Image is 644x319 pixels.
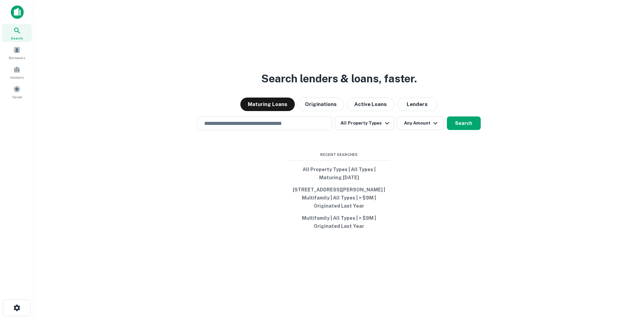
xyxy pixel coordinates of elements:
a: Contacts [2,63,32,81]
span: Contacts [10,75,24,80]
button: Any Amount [397,116,444,130]
a: Saved [2,83,32,101]
button: Maturing Loans [240,98,295,111]
img: capitalize-icon.png [11,5,24,19]
span: Borrowers [9,55,25,60]
button: [STREET_ADDRESS][PERSON_NAME] | Multifamily | All Types | > $9M | Originated Last Year [288,184,390,212]
button: Lenders [397,98,437,111]
span: Saved [12,94,22,100]
h3: Search lenders & loans, faster. [261,71,417,87]
a: Search [2,24,32,42]
span: Search [11,35,23,41]
button: Originations [297,98,344,111]
a: Borrowers [2,44,32,62]
button: Search [447,116,481,130]
button: Active Loans [347,98,394,111]
button: Multifamily | All Types | > $9M | Originated Last Year [288,212,390,232]
span: Recent Searches [288,152,390,158]
button: All Property Types | All Types | Maturing [DATE] [288,163,390,184]
button: All Property Types [335,116,394,130]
